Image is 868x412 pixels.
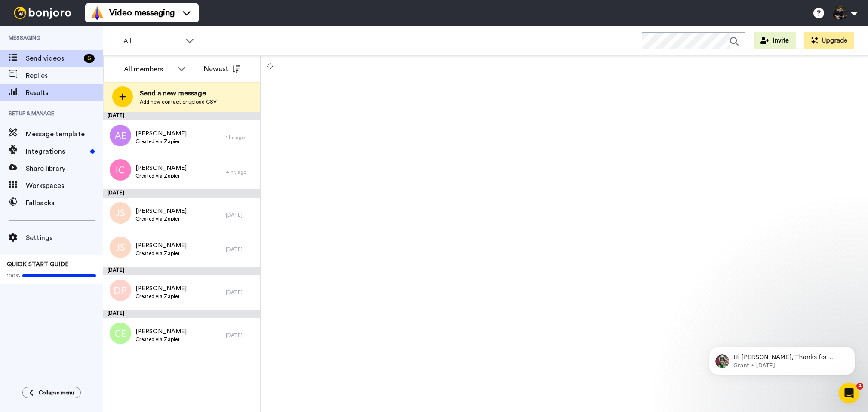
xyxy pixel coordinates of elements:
span: Created via Zapier [135,293,187,300]
div: [DATE] [226,289,256,296]
img: dp.png [110,280,131,301]
span: Settings [26,233,103,243]
span: Video messaging [109,7,175,19]
span: [PERSON_NAME] [135,129,187,138]
span: [PERSON_NAME] [135,284,187,293]
span: All [123,36,181,46]
img: js.png [110,202,131,224]
button: Upgrade [804,32,854,49]
span: Replies [26,71,103,81]
div: 4 hr. ago [226,169,256,175]
iframe: Intercom notifications message [696,329,868,389]
span: Created via Zapier [135,138,187,145]
button: Newest [197,60,247,77]
iframe: Intercom live chat [839,383,859,403]
span: Hi [PERSON_NAME], Thanks for installing our Chrome extension! Here's a quick help doc that shows ... [37,25,148,100]
div: All members [124,64,173,74]
button: Invite [754,32,796,49]
span: Created via Zapier [135,336,187,343]
span: [PERSON_NAME] [135,164,187,172]
span: Workspaces [26,181,103,191]
div: [DATE] [226,332,256,339]
img: bj-logo-header-white.svg [10,7,75,19]
div: [DATE] [103,189,260,198]
span: Send a new message [140,88,217,98]
div: [DATE] [103,310,260,318]
span: 100% [7,272,20,279]
span: Fallbacks [26,198,103,208]
span: [PERSON_NAME] [135,327,187,336]
img: js.png [110,237,131,258]
p: Message from Grant, sent 2d ago [37,33,148,41]
span: Integrations [26,146,87,157]
span: Created via Zapier [135,172,187,179]
div: [DATE] [226,212,256,218]
span: Add new contact or upload CSV [140,98,217,105]
span: Collapse menu [39,389,74,396]
span: Created via Zapier [135,250,187,257]
span: Created via Zapier [135,215,187,222]
span: [PERSON_NAME] [135,241,187,250]
div: [DATE] [103,267,260,275]
span: Results [26,88,103,98]
div: 1 hr. ago [226,134,256,141]
img: ce.png [110,323,131,344]
div: [DATE] [103,112,260,120]
span: Message template [26,129,103,139]
span: Share library [26,163,103,174]
img: ae.png [110,125,131,146]
div: 6 [84,54,95,63]
button: Collapse menu [22,387,81,398]
div: [DATE] [226,246,256,253]
img: ic.png [110,159,131,181]
span: [PERSON_NAME] [135,207,187,215]
img: vm-color.svg [90,6,104,20]
span: Send videos [26,53,80,64]
span: QUICK START GUIDE [7,261,69,267]
span: 4 [856,383,863,390]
